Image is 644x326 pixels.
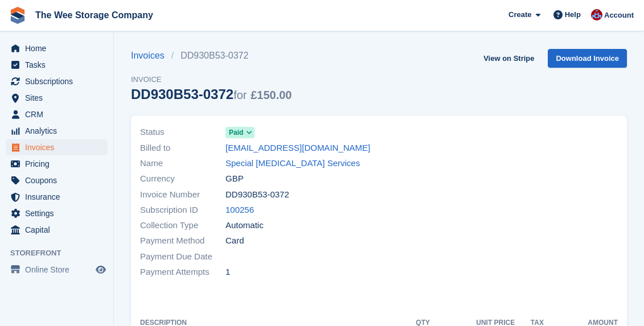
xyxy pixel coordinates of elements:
a: menu [6,189,108,205]
span: Invoice Number [140,188,225,201]
a: menu [6,139,108,155]
a: menu [6,123,108,139]
a: [EMAIL_ADDRESS][DOMAIN_NAME] [225,142,370,155]
span: GBP [225,172,244,185]
a: menu [6,40,108,56]
img: Scott Ritchie [591,9,602,20]
span: Name [140,157,225,170]
span: Sites [25,90,93,106]
a: menu [6,222,108,238]
span: Home [25,40,93,56]
span: Create [508,9,531,20]
div: DD930B53-0372 [131,86,292,102]
span: Analytics [25,123,93,139]
span: Collection Type [140,219,225,232]
a: Paid [225,126,255,139]
a: Invoices [131,49,171,63]
span: CRM [25,106,93,122]
a: menu [6,156,108,172]
a: Download Invoice [548,49,627,68]
span: Billed to [140,142,225,155]
a: Preview store [94,263,108,277]
span: Card [225,234,244,247]
a: menu [6,90,108,106]
a: menu [6,262,108,278]
span: Pricing [25,156,93,172]
span: Subscription ID [140,204,225,217]
a: Special [MEDICAL_DATA] Services [225,157,360,170]
a: View on Stripe [479,49,539,68]
span: DD930B53-0372 [225,188,289,201]
span: Payment Due Date [140,250,225,263]
span: Invoice [131,74,292,85]
span: Online Store [25,262,93,278]
span: Automatic [225,219,264,232]
a: menu [6,106,108,122]
span: Invoices [25,139,93,155]
span: for [233,89,247,101]
span: Payment Method [140,234,225,247]
span: Capital [25,222,93,238]
span: Help [565,9,581,20]
a: menu [6,205,108,221]
span: Paid [229,127,243,138]
img: stora-icon-8386f47178a22dfd0bd8f6a31ec36ba5ce8667c1dd55bd0f319d3a0aa187defe.svg [9,7,26,24]
a: menu [6,172,108,188]
span: Payment Attempts [140,266,225,279]
span: Storefront [10,247,113,259]
a: The Wee Storage Company [31,6,158,24]
span: Insurance [25,189,93,205]
span: Status [140,126,225,139]
span: 1 [225,266,230,279]
a: menu [6,57,108,73]
span: Account [604,10,634,21]
a: menu [6,73,108,89]
span: Tasks [25,57,93,73]
span: £150.00 [251,89,292,101]
span: Currency [140,172,225,185]
span: Subscriptions [25,73,93,89]
nav: breadcrumbs [131,49,292,63]
span: Coupons [25,172,93,188]
a: 100256 [225,204,254,217]
span: Settings [25,205,93,221]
